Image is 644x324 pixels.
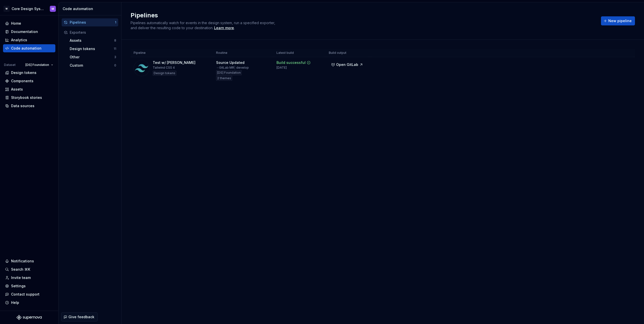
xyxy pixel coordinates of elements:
button: [DS] Foundation [23,61,55,68]
button: WCore Design SystemM [1,3,57,14]
div: Settings [11,283,26,289]
th: Pipeline [131,49,213,57]
button: Contact support [3,290,55,298]
div: Pipelines [70,20,115,25]
th: Routine [213,49,273,57]
th: Build output [326,49,370,57]
a: Assets [3,85,55,93]
a: Home [3,19,55,27]
div: Other [70,55,114,60]
div: Data sources [11,103,34,108]
button: Other3 [68,53,118,61]
div: Design tokens [153,71,176,76]
button: Assets8 [68,36,118,45]
div: 0 [114,63,116,67]
div: Design tokens [11,70,36,75]
div: Assets [70,38,114,43]
div: Code automation [63,6,119,11]
div: 8 [114,38,116,43]
div: Invite team [11,275,31,280]
div: Search ⌘K [11,267,30,272]
div: Tailwind CSS 4 [153,66,175,70]
button: Open GitLab [329,60,366,69]
div: Storybook stories [11,95,42,100]
div: → GitLab MR develop [216,66,249,70]
span: Pipelines automatically watch for events in the design system, run a specified exporter, and deli... [131,21,276,30]
div: Contact support [11,292,39,297]
div: 1 [115,20,116,24]
a: Invite team [3,274,55,282]
button: Design tokens11 [68,45,118,53]
span: | [234,66,235,69]
h2: Pipelines [131,11,595,19]
a: Components [3,77,55,85]
div: Build successful [276,60,306,65]
div: M [52,7,54,11]
a: Design tokens [3,69,55,77]
span: Open GitLab [336,62,358,67]
div: Home [11,21,21,26]
button: Help [3,299,55,307]
button: New pipeline [601,16,635,25]
div: Help [11,300,19,305]
button: Notifications [3,257,55,265]
button: Search ⌘K [3,265,55,273]
div: Components [11,78,33,84]
span: [DS] Foundation [25,63,49,67]
div: Assets [11,87,23,92]
a: Documentation [3,28,55,36]
a: Storybook stories [3,94,55,102]
div: Custom [70,63,114,68]
svg: Supernova Logo [17,315,42,320]
div: [DS] Foundation [216,70,242,75]
span: New pipeline [608,18,632,23]
button: Custom0 [68,61,118,69]
div: Documentation [11,29,38,34]
span: . [213,26,235,30]
a: Code automation [3,44,55,52]
div: Code automation [11,46,42,51]
button: Give feedback [61,312,98,321]
span: Give feedback [68,314,94,319]
div: Source Updated [216,60,245,65]
div: Notifications [11,259,34,264]
th: Latest build [273,49,326,57]
a: Learn more [214,25,234,30]
div: Exporters [70,30,116,35]
div: 11 [114,47,116,51]
a: Settings [3,282,55,290]
div: W [4,6,10,12]
div: Test w/ [PERSON_NAME] [153,60,195,65]
a: Data sources [3,102,55,110]
button: Pipelines1 [62,18,118,26]
div: Dataset [4,63,16,67]
span: 2 themes [217,76,231,80]
div: 3 [114,55,116,59]
div: Core Design System [12,6,44,11]
div: [DATE] [276,66,287,70]
div: Analytics [11,37,27,43]
a: Analytics [3,36,55,44]
a: Open GitLab [329,63,366,67]
div: Design tokens [70,46,114,51]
